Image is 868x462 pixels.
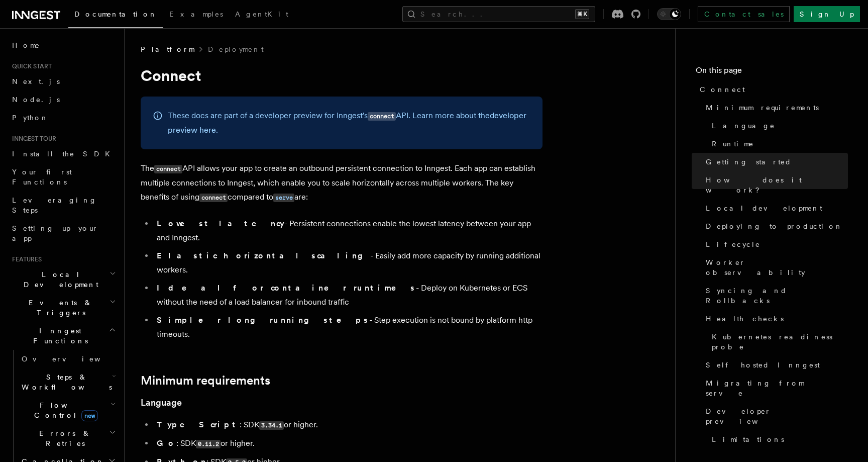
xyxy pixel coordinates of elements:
a: Your first Functions [8,163,118,191]
a: Minimum requirements [141,374,270,388]
a: Language [141,396,182,410]
span: Node.js [12,96,60,104]
li: : SDK or higher. [154,418,542,432]
span: Examples [169,10,223,18]
span: Quick start [8,62,52,70]
span: Features [8,255,42,263]
li: - Step execution is not bound by platform http timeouts. [154,313,542,341]
span: Events & Triggers [8,298,110,318]
span: Language [712,121,775,131]
span: Platform [141,44,194,54]
button: Steps & Workflows [18,368,118,396]
a: Syncing and Rollbacks [702,282,848,310]
a: Local development [702,199,848,217]
span: Setting up your app [12,224,98,242]
a: Sign Up [794,6,860,22]
span: Errors & Retries [18,428,109,448]
li: - Deploy on Kubernetes or ECS without the need of a load balancer for inbound traffic [154,281,542,309]
span: Your first Functions [12,168,72,186]
a: serve [273,192,294,202]
a: Examples [163,3,229,27]
span: Getting started [706,157,792,167]
span: Steps & Workflows [18,372,112,392]
a: Connect [696,80,848,99]
a: Documentation [68,3,163,28]
span: Flow Control [18,400,111,420]
p: The API allows your app to create an outbound persistent connection to Inngest. Each app can esta... [141,161,542,205]
a: Node.js [8,90,118,109]
code: connect [154,165,182,173]
a: Contact sales [698,6,790,22]
a: Limitations [708,430,848,448]
a: Leveraging Steps [8,191,118,219]
a: Language [708,117,848,135]
a: Minimum requirements [702,99,848,117]
code: serve [273,194,294,202]
span: Documentation [74,10,157,18]
span: Install the SDK [12,150,116,158]
a: How does it work? [702,171,848,199]
span: Inngest tour [8,135,56,143]
a: Next.js [8,72,118,90]
a: Python [8,109,118,127]
span: Overview [22,355,125,363]
a: Lifecycle [702,235,848,253]
button: Search...⌘K [402,6,595,22]
a: Worker observability [702,253,848,282]
li: - Easily add more capacity by running additional workers. [154,249,542,277]
a: Self hosted Inngest [702,356,848,374]
span: Syncing and Rollbacks [706,286,848,306]
a: Deployment [208,44,264,54]
button: Events & Triggers [8,294,118,322]
code: connect [199,194,228,202]
a: Runtime [708,135,848,153]
h4: On this page [696,64,848,80]
span: Leveraging Steps [12,196,97,214]
span: new [81,410,98,421]
span: Next.js [12,77,60,85]
strong: Lowest latency [157,219,284,228]
h1: Connect [141,66,542,84]
a: Migrating from serve [702,374,848,402]
a: Health checks [702,310,848,328]
span: Health checks [706,314,784,324]
li: - Persistent connections enable the lowest latency between your app and Inngest. [154,217,542,245]
a: AgentKit [229,3,294,27]
strong: Simpler long running steps [157,315,369,325]
span: How does it work? [706,175,848,195]
span: Self hosted Inngest [706,360,820,370]
a: Overview [18,350,118,368]
strong: TypeScript [157,420,240,429]
span: Minimum requirements [706,103,819,113]
a: Home [8,36,118,54]
a: Deploying to production [702,217,848,235]
span: Worker observability [706,257,848,278]
span: Kubernetes readiness probe [712,332,848,352]
strong: Elastic horizontal scaling [157,251,370,260]
span: Developer preview [706,406,848,426]
code: 0.11.2 [196,440,221,448]
li: : SDK or higher. [154,436,542,451]
span: Home [12,40,40,50]
a: Getting started [702,153,848,171]
a: Setting up your app [8,219,118,247]
strong: Go [157,438,176,448]
code: connect [368,112,396,121]
button: Errors & Retries [18,424,118,452]
span: Connect [700,84,745,95]
button: Local Development [8,265,118,294]
a: Developer preview [702,402,848,430]
span: Deploying to production [706,221,843,231]
button: Flow Controlnew [18,396,118,424]
span: Lifecycle [706,239,761,249]
span: Python [12,114,49,122]
span: Local development [706,203,822,213]
span: AgentKit [235,10,288,18]
a: Kubernetes readiness probe [708,328,848,356]
span: Limitations [712,434,784,444]
a: Install the SDK [8,145,118,163]
span: Runtime [712,139,754,149]
button: Inngest Functions [8,322,118,350]
span: Migrating from serve [706,378,848,398]
button: Toggle dark mode [657,8,681,20]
